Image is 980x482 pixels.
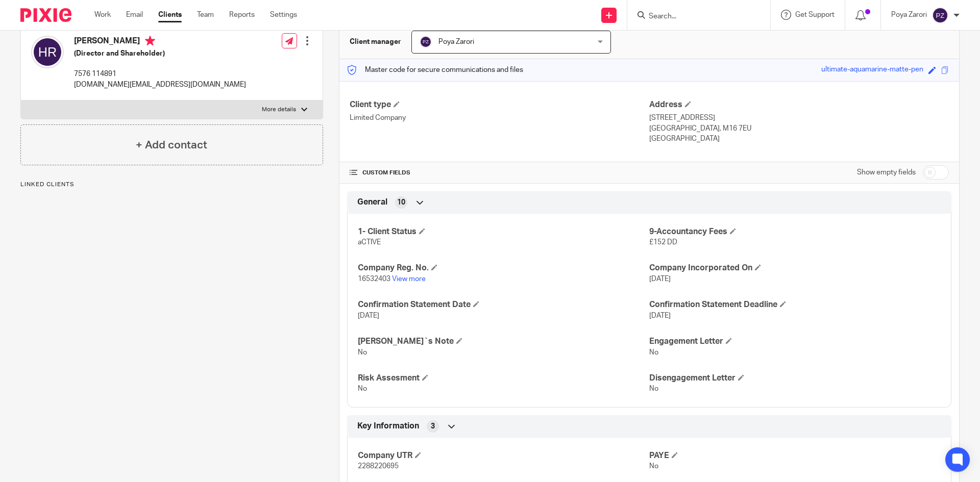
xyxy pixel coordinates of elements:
span: No [649,349,658,356]
h4: Company Incorporated On [649,263,941,273]
h4: Address [649,99,949,110]
p: Linked clients [20,181,323,189]
span: General [357,197,387,208]
h4: Company UTR [358,450,649,461]
p: Master code for secure communications and files [347,65,523,75]
span: Poya Zarori [438,38,474,45]
p: More details [262,106,296,114]
input: Search [648,12,740,21]
span: 3 [431,421,435,432]
span: [DATE] [649,275,671,283]
h4: Client type [350,99,649,110]
h4: [PERSON_NAME] [74,36,246,48]
a: Work [94,10,111,20]
span: £152 DD [649,239,677,246]
label: Show empty fields [857,167,916,177]
span: No [358,385,367,392]
h4: Confirmation Statement Date [358,299,649,310]
img: svg%3E [932,7,948,23]
span: [DATE] [649,312,671,319]
span: aCTIVE [358,239,381,246]
h4: Engagement Letter [649,336,941,347]
p: [GEOGRAPHIC_DATA], M16 7EU [649,123,949,134]
h4: Disengagement Letter [649,373,941,384]
span: No [358,349,367,356]
p: 7576 114891 [74,69,246,79]
span: No [649,385,658,392]
p: [GEOGRAPHIC_DATA] [649,134,949,144]
p: [STREET_ADDRESS] [649,113,949,123]
h4: Risk Assesment [358,373,649,384]
a: Settings [270,10,297,20]
p: [DOMAIN_NAME][EMAIL_ADDRESS][DOMAIN_NAME] [74,80,246,90]
span: 2288220695 [358,463,399,470]
img: svg%3E [420,36,432,48]
span: [DATE] [358,312,379,319]
div: ultimate-aquamarine-matte-pen [821,64,923,76]
a: Reports [229,10,255,20]
h4: [PERSON_NAME]`s Note [358,336,649,347]
a: Clients [158,10,182,20]
span: No [649,463,658,470]
span: Get Support [795,11,835,18]
a: Team [197,10,214,20]
h4: CUSTOM FIELDS [350,169,649,177]
a: View more [392,275,426,283]
span: 16532403 [358,275,390,283]
img: svg%3E [31,36,64,68]
img: Pixie [20,8,71,22]
a: Email [126,10,143,20]
h4: Company Reg. No. [358,263,649,273]
span: Key Information [357,421,419,432]
h5: (Director and Shareholder) [74,48,246,59]
i: Primary [145,36,155,46]
h4: 9-Accountancy Fees [649,226,941,237]
h4: 1- Client Status [358,226,649,237]
p: Limited Company [350,113,649,123]
p: Poya Zarori [891,10,927,20]
h4: + Add contact [136,137,207,153]
h4: PAYE [649,450,941,461]
h4: Confirmation Statement Deadline [649,299,941,310]
h3: Client manager [350,37,401,47]
span: 10 [397,197,405,208]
